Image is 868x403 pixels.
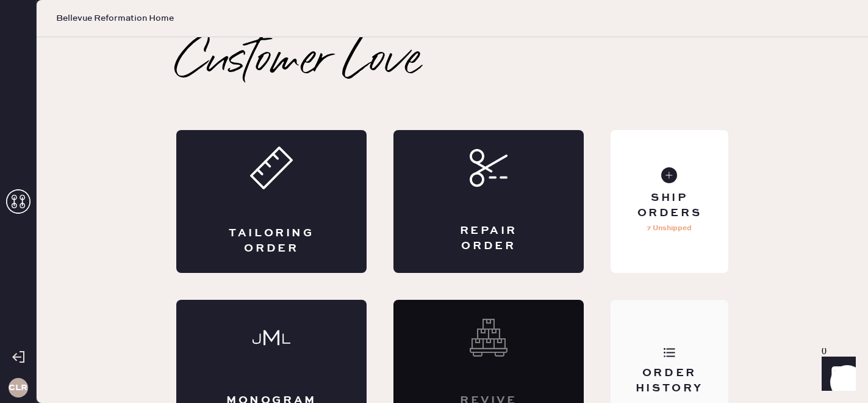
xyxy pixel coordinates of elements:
[647,221,692,236] p: 7 Unshipped
[56,12,174,24] span: Bellevue Reformation Home
[810,348,863,401] iframe: Front Chat
[620,366,719,396] div: Order History
[9,383,27,392] h3: CLR
[620,191,719,221] div: Ship Orders
[176,37,421,86] h2: Customer Love
[225,226,318,256] div: Tailoring Order
[442,223,535,254] div: Repair Order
